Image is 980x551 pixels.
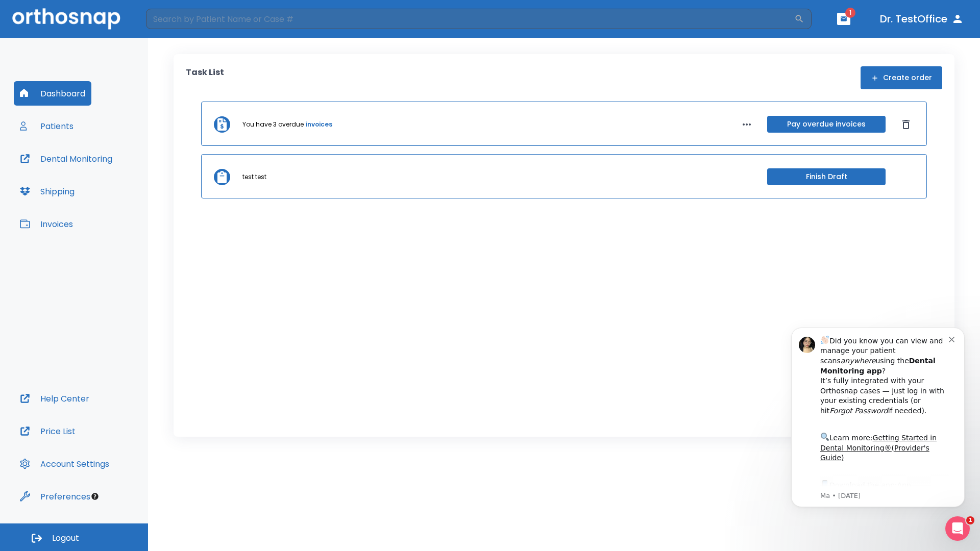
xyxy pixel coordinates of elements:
[186,66,224,89] p: Task List
[44,179,173,188] p: Message from Ma, sent 3w ago
[767,116,886,133] button: Pay overdue invoices
[945,516,970,541] iframe: Intercom live chat
[306,120,332,129] a: invoices
[776,312,980,523] iframe: Intercom notifications message
[14,452,115,476] button: Account Settings
[44,166,173,218] div: Download the app: | ​ Let us know if you need help getting started!
[14,179,81,204] button: Shipping
[898,116,914,133] button: Dismiss
[14,81,91,106] button: Dashboard
[242,120,304,129] p: You have 3 overdue
[242,172,266,182] p: test test
[876,10,968,28] button: Dr. TestOffice
[14,114,80,138] button: Patients
[966,516,974,524] span: 1
[845,8,855,18] span: 1
[14,212,79,236] button: Invoices
[767,168,886,185] button: Finish Draft
[861,66,942,89] button: Create order
[14,146,118,171] button: Dental Monitoring
[146,9,794,29] input: Search by Patient Name or Case #
[14,484,96,509] button: Preferences
[14,386,95,411] button: Help Center
[12,8,120,29] img: Orthosnap
[90,492,100,501] div: Tooltip anchor
[44,169,135,187] a: App Store
[173,22,181,30] button: Dismiss notification
[14,419,82,443] button: Price List
[52,533,79,544] span: Logout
